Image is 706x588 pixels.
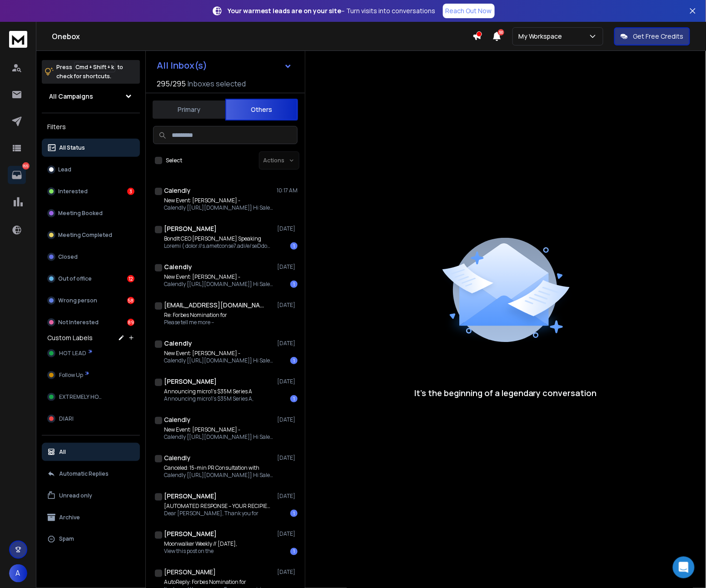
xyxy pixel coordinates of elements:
[277,302,298,309] p: [DATE]
[59,144,85,151] p: All Status
[58,275,92,282] p: Out of office
[42,291,140,310] button: Wrong person58
[164,568,216,577] h1: [PERSON_NAME]
[443,4,495,18] a: Reach Out Now
[164,186,190,195] h1: Calendly
[164,426,273,433] p: New Event: [PERSON_NAME] -
[59,415,74,422] span: DIARI
[164,510,273,517] p: Dear [PERSON_NAME], Thank you for
[164,319,227,326] p: Please tell me more --
[8,166,26,184] a: 165
[164,415,190,424] h1: Calendly
[9,31,27,48] img: logo
[290,281,298,288] div: 1
[518,32,566,41] p: My Workspace
[42,366,140,384] button: Follow Up
[290,395,298,402] div: 1
[164,281,273,288] p: Calendly [[URL][DOMAIN_NAME]] Hi Sales Team, A new event
[290,510,298,517] div: 1
[59,350,86,357] span: HOT LEAD
[277,340,298,347] p: [DATE]
[59,448,66,456] p: All
[47,333,93,342] h3: Custom Labels
[59,470,109,477] p: Automatic Replies
[164,541,237,548] p: Moonwalker Weekly // [DATE],
[164,357,273,364] p: Calendly [[URL][DOMAIN_NAME]] Hi Sales Team, A new event
[164,388,254,395] p: Announcing micro1's $35M Series A
[58,210,103,217] p: Meeting Booked
[164,433,273,441] p: Calendly [[URL][DOMAIN_NAME]] Hi Sales Team, A new event
[498,29,504,35] span: 50
[42,121,140,133] h3: Filters
[42,204,140,222] button: Meeting Booked
[164,503,273,510] p: [AUTOMATED RESPONSE – YOUR RECIPIENT
[166,157,182,164] label: Select
[164,262,192,271] h1: Calendly
[42,443,140,461] button: All
[164,339,192,348] h1: Calendly
[164,235,273,242] p: BondIt CEO [PERSON_NAME] Speaking
[164,530,217,539] h1: [PERSON_NAME]
[225,99,298,121] button: Others
[614,27,690,45] button: Get Free Credits
[59,492,92,499] p: Unread only
[414,387,597,399] p: It’s the beginning of a legendary conversation
[164,273,273,281] p: New Event: [PERSON_NAME] -
[277,225,298,232] p: [DATE]
[42,161,140,179] button: Lead
[164,453,190,462] h1: Calendly
[42,487,140,505] button: Unread only
[127,188,134,195] div: 3
[58,166,71,173] p: Lead
[673,557,695,578] div: Open Intercom Messenger
[42,508,140,527] button: Archive
[164,472,273,479] p: Calendly [[URL][DOMAIN_NAME]] Hi Sales Team, The event below
[277,493,298,500] p: [DATE]
[49,92,93,101] h1: All Campaigns
[153,100,225,120] button: Primary
[157,61,207,70] h1: All Inbox(s)
[164,224,217,233] h1: [PERSON_NAME]
[277,531,298,538] p: [DATE]
[164,395,254,402] p: Announcing micro1's $35M Series A,
[164,579,273,586] p: AutoReply: Forbes Nomination for
[22,162,30,170] p: 165
[52,31,472,42] h1: Onebox
[42,530,140,548] button: Spam
[164,548,237,555] p: View this post on the
[127,275,134,282] div: 12
[164,204,273,211] p: Calendly [[URL][DOMAIN_NAME]] Hi Sales Team, A new event
[164,301,264,310] h1: [EMAIL_ADDRESS][DOMAIN_NAME]
[58,319,99,326] p: Not Interested
[42,87,140,106] button: All Campaigns
[59,372,83,379] span: Follow Up
[277,416,298,423] p: [DATE]
[164,377,217,386] h1: [PERSON_NAME]
[277,378,298,385] p: [DATE]
[633,32,684,41] p: Get Free Credits
[42,344,140,362] button: HOT LEAD
[42,248,140,266] button: Closed
[59,536,74,543] p: Spam
[9,564,27,583] button: A
[446,6,492,15] p: Reach Out Now
[290,242,298,250] div: 1
[164,197,273,204] p: New Event: [PERSON_NAME] -
[42,410,140,428] button: DIARI
[58,297,97,304] p: Wrong person
[228,6,436,15] p: – Turn visits into conversations
[164,492,217,501] h1: [PERSON_NAME]
[42,270,140,288] button: Out of office12
[42,388,140,406] button: EXTREMELY HOW
[277,569,298,576] p: [DATE]
[228,6,342,15] strong: Your warmest leads are on your site
[277,263,298,271] p: [DATE]
[157,78,186,89] span: 295 / 295
[59,393,103,401] span: EXTREMELY HOW
[127,319,134,326] div: 89
[290,357,298,364] div: 1
[58,231,112,239] p: Meeting Completed
[188,78,246,89] h3: Inboxes selected
[42,226,140,244] button: Meeting Completed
